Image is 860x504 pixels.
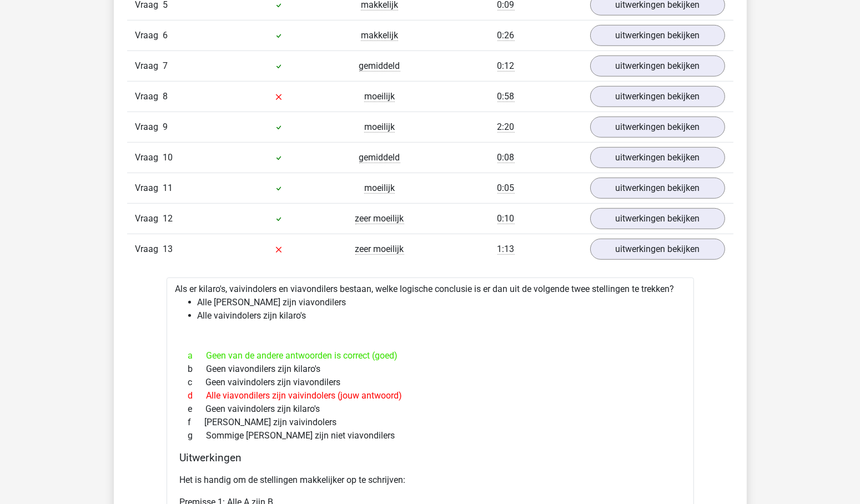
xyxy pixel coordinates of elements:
span: gemiddeld [359,152,400,163]
span: Vraag [135,151,163,164]
span: Vraag [135,120,163,134]
span: moeilijk [364,122,395,133]
a: uitwerkingen bekijken [590,239,725,260]
span: makkelijk [361,30,398,41]
h4: Uitwerkingen [180,451,681,464]
span: e [188,402,206,416]
span: 11 [163,183,173,193]
a: uitwerkingen bekijken [590,147,725,168]
div: Sommige [PERSON_NAME] zijn niet viavondilers [180,429,681,442]
span: 0:05 [497,183,515,194]
span: 0:58 [497,91,515,102]
span: b [188,362,207,376]
a: uitwerkingen bekijken [590,208,725,229]
div: Geen van de andere antwoorden is correct (goed) [180,349,681,362]
span: 1:13 [497,244,515,255]
span: moeilijk [364,183,395,194]
span: Vraag [135,59,163,73]
a: uitwerkingen bekijken [590,117,725,138]
span: zeer moeilijk [355,244,404,255]
span: 2:20 [497,122,515,133]
span: Vraag [135,243,163,256]
span: 9 [163,122,168,132]
span: Vraag [135,182,163,195]
a: uitwerkingen bekijken [590,178,725,199]
span: f [188,416,205,429]
span: Vraag [135,90,163,103]
span: 0:12 [497,61,515,72]
span: 8 [163,91,168,102]
div: Alle viavondilers zijn vaivindolers (jouw antwoord) [180,389,681,402]
div: Geen vaivindolers zijn viavondilers [180,376,681,389]
span: a [188,349,207,362]
a: uitwerkingen bekijken [590,86,725,107]
li: Alle [PERSON_NAME] zijn viavondilers [198,296,685,309]
div: [PERSON_NAME] zijn vaivindolers [180,416,681,429]
a: uitwerkingen bekijken [590,25,725,46]
span: 6 [163,30,168,41]
span: gemiddeld [359,61,400,72]
span: 10 [163,152,173,163]
span: zeer moeilijk [355,213,404,224]
p: Het is handig om de stellingen makkelijker op te schrijven: [180,473,681,487]
span: d [188,389,207,402]
span: Vraag [135,212,163,225]
span: 0:08 [497,152,515,163]
div: Geen viavondilers zijn kilaro's [180,362,681,376]
span: c [188,376,206,389]
span: 0:10 [497,213,515,224]
span: 12 [163,213,173,224]
a: uitwerkingen bekijken [590,56,725,77]
span: 13 [163,244,173,254]
span: g [188,429,207,442]
span: Vraag [135,29,163,42]
div: Geen vaivindolers zijn kilaro's [180,402,681,416]
li: Alle vaivindolers zijn kilaro's [198,309,685,322]
span: moeilijk [364,91,395,102]
span: 0:26 [497,30,515,41]
span: 7 [163,61,168,71]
